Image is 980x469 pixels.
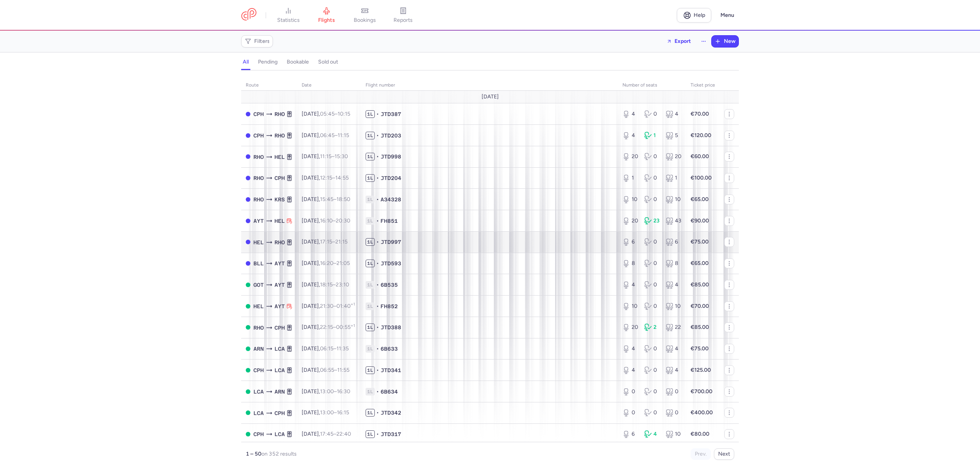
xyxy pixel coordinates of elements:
span: ARN [253,345,264,353]
span: – [320,260,350,266]
span: – [320,239,348,245]
span: Filters [254,38,270,44]
a: reports [384,7,422,24]
span: [DATE], [302,388,350,395]
span: – [320,303,355,309]
div: 0 [644,260,660,267]
strong: 1 – 50 [246,451,261,457]
span: • [376,238,379,246]
th: route [241,80,297,91]
strong: €70.00 [691,111,709,117]
div: 43 [666,217,681,225]
span: ARN [274,387,285,396]
span: • [376,302,379,310]
span: on 352 results [261,451,297,457]
time: 17:15 [320,239,332,245]
span: A34328 [381,196,401,203]
span: Export [675,38,691,44]
span: – [320,388,350,395]
div: 4 [622,366,638,374]
div: 4 [622,110,638,118]
span: 1L [366,110,375,118]
h4: all [243,59,249,65]
time: 22:15 [320,324,333,330]
time: 11:15 [320,153,332,160]
span: HEL [274,153,285,161]
div: 0 [644,281,660,289]
div: 1 [666,174,681,182]
div: 0 [622,409,638,417]
strong: €65.00 [691,260,709,266]
div: 4 [622,281,638,289]
time: 13:00 [320,409,334,416]
span: [DATE], [302,431,351,437]
div: 4 [666,110,681,118]
div: 10 [666,196,681,203]
time: 11:15 [338,132,349,139]
span: – [320,345,349,352]
span: 1L [366,366,375,374]
th: Ticket price [686,80,720,91]
time: 05:45 [320,111,335,117]
span: 1L [366,324,375,331]
div: 1 [622,174,638,182]
div: 6 [666,238,681,246]
span: – [320,281,349,288]
button: Prev. [691,448,711,460]
th: date [297,80,361,91]
span: • [376,217,379,225]
time: 06:15 [320,345,333,352]
h4: pending [258,59,278,65]
time: 18:50 [336,196,350,203]
span: [DATE], [302,196,350,203]
button: New [712,36,738,47]
span: RHO [253,324,264,332]
button: Filters [242,36,273,47]
a: statistics [269,7,307,24]
span: – [320,132,349,139]
strong: €75.00 [691,345,709,352]
span: – [320,431,351,437]
span: CPH [253,110,264,118]
h4: bookable [287,59,309,65]
strong: €70.00 [691,303,709,309]
span: HEL [274,217,285,225]
span: • [376,409,379,417]
sup: +1 [351,302,355,307]
time: 01:40 [336,303,355,309]
span: JTD317 [381,430,401,438]
time: 16:20 [320,260,333,266]
sup: +1 [351,323,355,328]
strong: €85.00 [691,324,709,330]
span: KRS [274,195,285,204]
span: AYT [274,281,285,289]
div: 10 [666,302,681,310]
span: CPH [274,324,285,332]
span: JTD387 [381,110,401,118]
strong: €400.00 [691,409,713,416]
span: JTD204 [381,174,401,182]
div: 8 [622,260,638,267]
span: [DATE], [302,367,350,373]
span: AYT [253,217,264,225]
span: LCA [274,366,285,374]
span: 6B633 [381,345,398,353]
div: 0 [644,153,660,160]
div: 4 [666,345,681,353]
th: Flight number [361,80,618,91]
span: – [320,153,348,160]
time: 11:55 [337,367,350,373]
time: 16:15 [337,409,349,416]
span: RHO [274,131,285,140]
th: number of seats [618,80,686,91]
time: 18:15 [320,281,333,288]
time: 11:35 [336,345,349,352]
span: GOT [253,281,264,289]
time: 10:15 [338,111,350,117]
div: 4 [622,132,638,139]
strong: €120.00 [691,132,711,139]
a: CitizenPlane red outlined logo [241,8,256,22]
span: RHO [253,153,264,161]
span: 1L [366,409,375,417]
div: 10 [622,196,638,203]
